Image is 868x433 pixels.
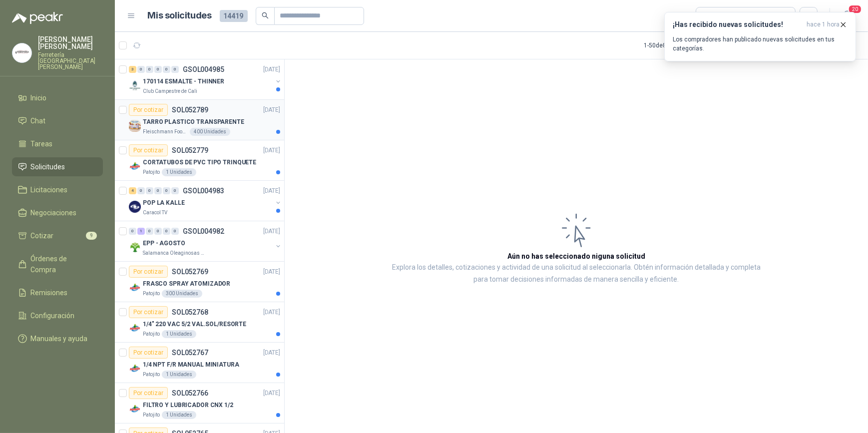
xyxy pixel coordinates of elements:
a: Manuales y ayuda [12,329,103,348]
p: FRASCO SPRAY ATOMIZADOR [143,279,230,289]
div: Todas [702,10,723,21]
p: SOL052779 [172,147,208,154]
p: FILTRO Y LUBRICADOR CNX 1/2 [143,401,233,410]
a: Inicio [12,88,103,107]
p: [DATE] [263,65,280,74]
span: 20 [848,4,862,14]
p: 170114 ESMALTE - THINNER [143,77,224,86]
p: Patojito [143,290,160,298]
div: 0 [146,187,153,194]
div: 0 [154,228,162,235]
span: Inicio [31,92,47,103]
a: Solicitudes [12,157,103,176]
p: Fleischmann Foods S.A. [143,128,188,136]
span: 14419 [220,10,248,22]
p: [PERSON_NAME] [PERSON_NAME] [38,36,103,50]
p: POP LA KALLE [143,198,185,208]
p: [DATE] [263,348,280,358]
p: EPP - AGOSTO [143,239,185,248]
img: Company Logo [129,241,141,253]
button: 20 [838,7,856,25]
p: [DATE] [263,105,280,115]
span: Solicitudes [31,161,65,172]
a: Por cotizarSOL052766[DATE] Company LogoFILTRO Y LUBRICADOR CNX 1/2Patojito1 Unidades [115,383,284,424]
a: Por cotizarSOL052769[DATE] Company LogoFRASCO SPRAY ATOMIZADORPatojito300 Unidades [115,262,284,302]
div: 0 [146,228,153,235]
div: 400 Unidades [190,128,230,136]
div: Por cotizar [129,347,168,359]
a: 4 0 0 0 0 0 GSOL004983[DATE] Company LogoPOP LA KALLECaracol TV [129,185,282,217]
h3: ¡Has recibido nuevas solicitudes! [673,20,803,29]
div: 0 [146,66,153,73]
span: Licitaciones [31,184,68,195]
span: 9 [86,232,97,240]
span: Tareas [31,138,53,149]
div: 1 Unidades [162,371,196,379]
p: CORTATUBOS DE PVC TIPO TRINQUETE [143,158,256,167]
div: 0 [163,228,170,235]
p: SOL052768 [172,309,208,316]
img: Company Logo [129,201,141,213]
a: Negociaciones [12,203,103,222]
img: Company Logo [12,43,31,62]
a: Por cotizarSOL052779[DATE] Company LogoCORTATUBOS DE PVC TIPO TRINQUETEPatojito1 Unidades [115,140,284,181]
p: Ferretería [GEOGRAPHIC_DATA][PERSON_NAME] [38,52,103,70]
div: Por cotizar [129,104,168,116]
p: Explora los detalles, cotizaciones y actividad de una solicitud al seleccionarla. Obtén informaci... [385,262,768,286]
div: 0 [154,187,162,194]
div: 0 [163,66,170,73]
p: [DATE] [263,227,280,236]
p: GSOL004983 [183,187,224,194]
div: Por cotizar [129,144,168,156]
p: SOL052769 [172,268,208,275]
a: Por cotizarSOL052789[DATE] Company LogoTARRO PLASTICO TRANSPARENTEFleischmann Foods S.A.400 Unidades [115,100,284,140]
p: Caracol TV [143,209,167,217]
a: Cotizar9 [12,226,103,245]
img: Company Logo [129,363,141,375]
p: Patojito [143,411,160,419]
span: Configuración [31,310,75,321]
div: 3 [129,66,136,73]
div: Por cotizar [129,387,168,399]
p: [DATE] [263,186,280,196]
a: Chat [12,111,103,130]
h3: Aún no has seleccionado niguna solicitud [507,251,645,262]
p: [DATE] [263,308,280,317]
div: 0 [137,66,145,73]
a: 0 1 0 0 0 0 GSOL004982[DATE] Company LogoEPP - AGOSTOSalamanca Oleaginosas SAS [129,225,282,257]
p: GSOL004982 [183,228,224,235]
img: Company Logo [129,282,141,294]
span: search [262,12,269,19]
a: Remisiones [12,283,103,302]
p: Patojito [143,168,160,176]
span: Manuales y ayuda [31,333,88,344]
div: 0 [171,187,179,194]
p: 1/4" 220 VAC 5/2 VAL.SOL/RESORTE [143,320,246,329]
span: Negociaciones [31,207,77,218]
span: Remisiones [31,287,68,298]
div: Por cotizar [129,266,168,278]
div: 1 Unidades [162,411,196,419]
span: Órdenes de Compra [31,253,93,275]
img: Company Logo [129,403,141,415]
p: Patojito [143,330,160,338]
p: Patojito [143,371,160,379]
div: 0 [171,66,179,73]
p: Club Campestre de Cali [143,87,197,95]
img: Company Logo [129,120,141,132]
a: Por cotizarSOL052768[DATE] Company Logo1/4" 220 VAC 5/2 VAL.SOL/RESORTEPatojito1 Unidades [115,302,284,343]
div: 300 Unidades [162,290,202,298]
img: Company Logo [129,79,141,91]
p: 1/4 NPT F/R MANUAL MINIATURA [143,360,239,370]
a: Licitaciones [12,180,103,199]
div: 0 [171,228,179,235]
img: Company Logo [129,160,141,172]
span: Cotizar [31,230,54,241]
img: Company Logo [129,322,141,334]
p: SOL052766 [172,390,208,397]
div: 4 [129,187,136,194]
p: TARRO PLASTICO TRANSPARENTE [143,117,244,127]
div: 1 Unidades [162,330,196,338]
p: [DATE] [263,146,280,155]
img: Logo peakr [12,12,63,24]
